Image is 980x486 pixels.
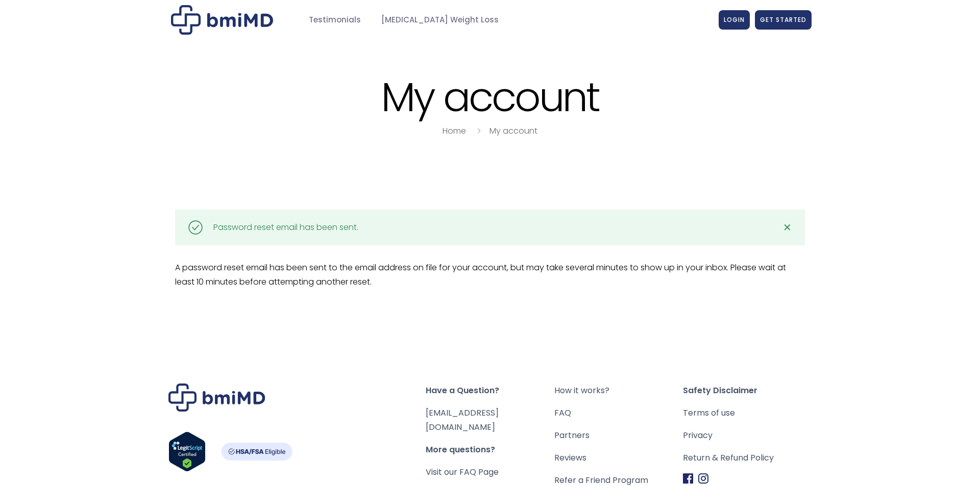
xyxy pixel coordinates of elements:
a: My account [489,125,537,137]
i: breadcrumbs separator [473,125,484,137]
img: Brand Logo [168,383,265,412]
a: Reviews [554,451,683,465]
span: ✕ [783,220,792,235]
img: Verify Approval for www.bmimd.com [168,431,206,472]
a: Verify LegitScript Approval for www.bmimd.com [168,431,206,476]
span: [MEDICAL_DATA] Weight Loss [381,14,499,26]
div: Password reset email has been sent. [213,220,358,235]
a: LOGIN [719,10,750,30]
a: Privacy [683,428,812,443]
span: Have a Question? [426,383,554,398]
a: Partners [554,428,683,443]
a: FAQ [554,406,683,420]
a: [EMAIL_ADDRESS][DOMAIN_NAME] [426,407,499,433]
span: GET STARTED [760,15,806,24]
a: [MEDICAL_DATA] Weight Loss [371,10,509,30]
a: Return & Refund Policy [683,451,812,465]
img: My account [171,5,273,35]
a: GET STARTED [755,10,812,30]
span: Safety Disclaimer [683,383,812,398]
h1: My account [168,75,812,119]
span: LOGIN [724,15,745,24]
img: Instagram [698,473,708,484]
a: Testimonials [299,10,371,30]
a: Visit our FAQ Page [426,466,499,478]
span: Testimonials [309,14,361,26]
p: A password reset email has been sent to the email address on file for your account, but may take ... [175,261,805,289]
span: More questions? [426,443,554,457]
a: Home [443,125,466,137]
a: ✕ [777,217,797,238]
a: Terms of use [683,406,812,420]
a: How it works? [554,383,683,398]
img: Facebook [683,473,693,484]
img: HSA-FSA [221,443,292,461]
